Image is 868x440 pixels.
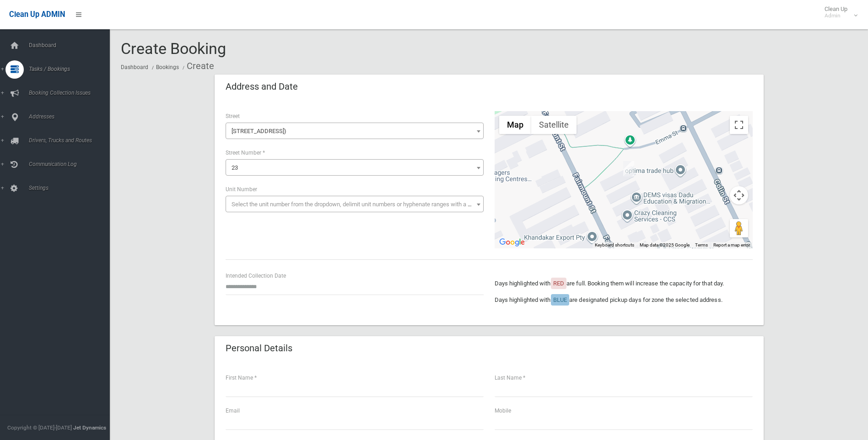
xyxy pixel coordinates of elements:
small: Admin [825,12,847,19]
span: Clean Up [820,5,857,19]
a: Open this area in Google Maps (opens a new window) [497,236,527,248]
button: Map camera controls [730,186,748,204]
span: 23 [226,159,484,176]
li: Create [180,58,214,75]
span: Select the unit number from the dropdown, delimit unit numbers or hyphenate ranges with a comma [232,201,487,208]
a: Dashboard [121,64,148,70]
header: Personal Details [215,339,303,357]
button: Drag Pegman onto the map to open Street View [730,219,748,237]
span: Map data ©2025 Google [640,242,690,247]
span: Dashboard [26,42,117,48]
span: Settings [26,185,117,191]
header: Address and Date [215,78,309,96]
span: Create Booking [121,39,226,58]
span: 23 [232,164,238,171]
span: Tasks / Bookings [26,66,117,72]
button: Show street map [499,116,531,134]
p: Days highlighted with are full. Booking them will increase the capacity for that day. [495,278,753,289]
span: Clean Up ADMIN [9,10,65,19]
span: Fairmount Street (LAKEMBA 2195) [226,123,484,139]
span: 23 [228,161,481,174]
p: Days highlighted with are designated pickup days for zone the selected address. [495,295,753,306]
span: Drivers, Trucks and Routes [26,137,117,144]
button: Keyboard shortcuts [595,242,634,248]
span: Copyright © [DATE]-[DATE] [7,424,72,431]
div: 23 Fairmount Street, LAKEMBA NSW 2195 [623,161,634,177]
span: BLUE [553,296,567,303]
a: Bookings [156,64,179,70]
span: Fairmount Street (LAKEMBA 2195) [228,125,481,138]
a: Terms (opens in new tab) [695,242,708,247]
span: Addresses [26,113,117,120]
span: Booking Collection Issues [26,90,117,96]
img: Google [497,236,527,248]
button: Show satellite imagery [531,116,577,134]
strong: Jet Dynamics [73,424,106,431]
button: Toggle fullscreen view [730,116,748,134]
a: Report a map error [713,242,750,247]
span: Communication Log [26,161,117,167]
span: RED [553,280,564,287]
